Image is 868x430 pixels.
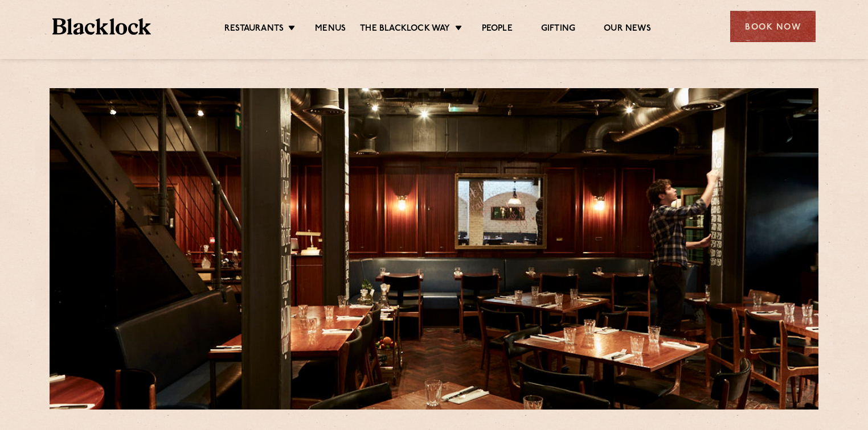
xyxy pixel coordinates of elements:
a: The Blacklock Way [360,23,450,36]
a: Our News [604,23,651,36]
div: Book Now [730,11,816,42]
a: Restaurants [224,23,284,36]
a: Menus [315,23,346,36]
a: Gifting [541,23,575,36]
img: BL_Textured_Logo-footer-cropped.svg [52,18,151,35]
a: People [482,23,513,36]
